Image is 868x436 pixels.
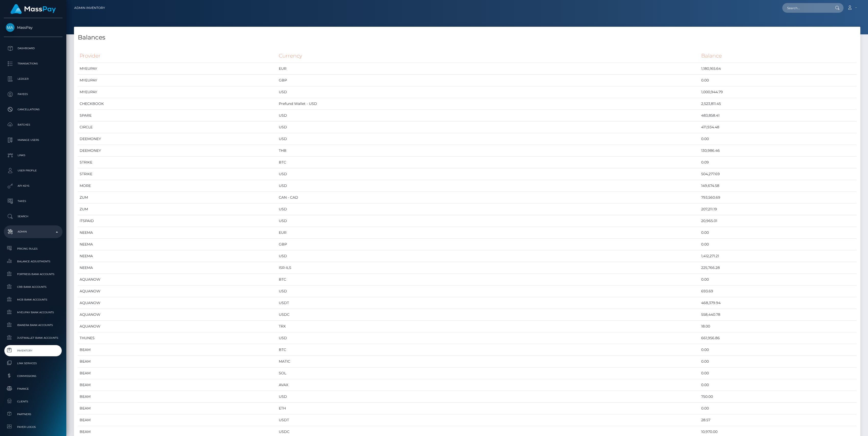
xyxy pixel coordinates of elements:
td: 661,956.86 [699,332,857,344]
td: 0.00 [699,239,857,250]
span: MyEUPay Bank Accounts [6,309,60,315]
td: CAN - CAD [277,192,700,203]
td: Prefund Wallet - USD [277,98,700,110]
span: Inventory [6,348,60,353]
p: Batches [6,121,60,129]
td: NEEMA [78,262,277,274]
td: 0.00 [699,344,857,356]
th: Currency [277,49,700,63]
a: Taxes [4,195,62,208]
td: SPARE [78,110,277,121]
td: ETH [277,403,700,414]
a: Links [4,149,62,162]
td: AQUANOW [78,321,277,332]
span: CRB Bank Accounts [6,284,60,290]
td: 483,858.41 [699,110,857,121]
td: BEAM [78,414,277,426]
td: USD [277,86,700,98]
td: ZUM [78,203,277,215]
td: GBP [277,75,700,86]
td: 0.00 [699,367,857,379]
td: 693.69 [699,285,857,297]
h4: Balances [78,33,857,42]
a: Commissions [4,371,62,381]
a: MCB Bank Accounts [4,294,62,305]
span: Partners [6,411,60,417]
td: 504,277.69 [699,168,857,180]
img: MassPay [6,23,15,32]
td: DEEMONEY [78,145,277,157]
span: MCB Bank Accounts [6,297,60,303]
a: Pricing Rules [4,243,62,254]
td: 558,440.78 [699,309,857,321]
td: THB [277,145,700,157]
td: 0.00 [699,356,857,367]
td: USD [277,121,700,133]
a: Admin Inventory [74,3,105,13]
td: EUR [277,227,700,239]
td: THUNES [78,332,277,344]
td: 130,986.46 [699,145,857,157]
td: BTC [277,344,700,356]
span: Balance Adjustments [6,258,60,264]
td: USD [277,391,700,403]
td: 0.00 [699,379,857,391]
a: Manage Users [4,134,62,146]
a: Ibanera Bank Accounts [4,320,62,331]
td: BEAM [78,344,277,356]
td: 0.00 [699,403,857,414]
a: MyEUPay Bank Accounts [4,307,62,318]
a: Fortress Bank Accounts [4,269,62,280]
a: Transactions [4,57,62,70]
td: USDT [277,297,700,309]
span: Clients [6,399,60,404]
a: Admin [4,225,62,238]
td: NEEMA [78,250,277,262]
td: USD [277,285,700,297]
p: Taxes [6,197,60,205]
td: 0.00 [699,75,857,86]
a: Payer Logos [4,421,62,432]
a: Partners [4,409,62,420]
p: Links [6,152,60,159]
span: Fortress Bank Accounts [6,271,60,277]
td: 207,211.19 [699,203,857,215]
span: Ibanera Bank Accounts [6,322,60,328]
a: Balance Adjustments [4,256,62,267]
p: Manage Users [6,136,60,144]
td: 1,000,944.79 [699,86,857,98]
td: AQUANOW [78,309,277,321]
td: ITSPAID [78,215,277,227]
th: Balance [699,49,857,63]
td: AVAX [277,379,700,391]
td: 1,180,165.64 [699,63,857,75]
td: MORE [78,180,277,192]
td: MYEUPAY [78,75,277,86]
p: Search [6,213,60,220]
p: Ledger [6,75,60,83]
span: Finance [6,386,60,392]
p: Cancellations [6,106,60,113]
span: Link Services [6,360,60,366]
img: MassPay Logo [10,4,56,14]
span: Payer Logos [6,424,60,430]
td: AQUANOW [78,274,277,285]
td: MYEUPAY [78,86,277,98]
td: STRIKE [78,157,277,168]
td: GBP [277,239,700,250]
td: USDC [277,309,700,321]
td: BEAM [78,367,277,379]
td: USD [277,110,700,121]
p: API Keys [6,182,60,190]
td: BTC [277,157,700,168]
a: User Profile [4,164,62,177]
p: User Profile [6,167,60,174]
a: CRB Bank Accounts [4,281,62,292]
td: 2,523,811.45 [699,98,857,110]
td: AQUANOW [78,285,277,297]
a: Batches [4,118,62,131]
td: 0.00 [699,133,857,145]
p: Transactions [6,60,60,67]
td: 0.00 [699,274,857,285]
td: CHECKBOOK [78,98,277,110]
